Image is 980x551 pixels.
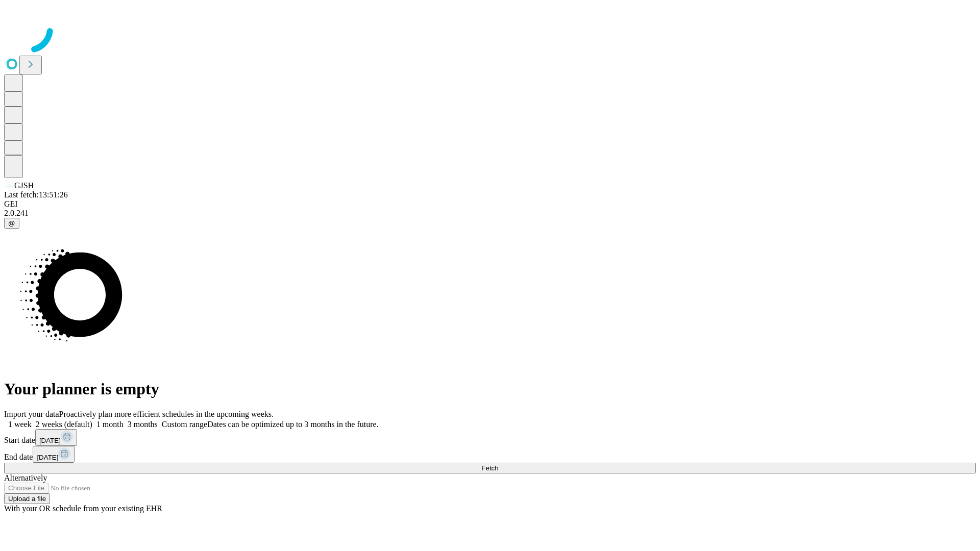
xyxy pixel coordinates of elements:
[4,446,976,463] div: End date
[4,493,50,504] button: Upload a file
[8,420,32,429] span: 1 week
[37,454,58,461] span: [DATE]
[4,199,976,209] div: GEI
[36,420,92,429] span: 2 weeks (default)
[4,473,47,482] span: Alternatively
[128,420,158,429] span: 3 months
[59,410,274,418] span: Proactively plan more efficient schedules in the upcoming weeks.
[4,463,976,473] button: Fetch
[4,504,162,513] span: With your OR schedule from your existing EHR
[4,380,976,398] h1: Your planner is empty
[481,464,498,472] span: Fetch
[96,420,124,429] span: 1 month
[207,420,378,429] span: Dates can be optimized up to 3 months in the future.
[4,410,59,418] span: Import your data
[4,218,19,229] button: @
[35,429,77,446] button: [DATE]
[4,190,68,199] span: Last fetch: 13:51:26
[14,181,34,190] span: GJSH
[39,437,61,444] span: [DATE]
[4,209,976,218] div: 2.0.241
[33,446,75,463] button: [DATE]
[8,219,15,227] span: @
[4,429,976,446] div: Start date
[162,420,207,429] span: Custom range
